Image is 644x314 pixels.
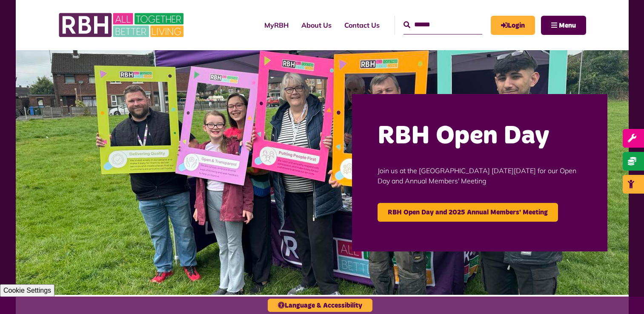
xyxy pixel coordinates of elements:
[338,14,386,37] a: Contact Us
[16,50,629,295] img: Image (22)
[378,203,558,222] a: RBH Open Day and 2025 Annual Members' Meeting
[378,120,582,153] h2: RBH Open Day
[378,153,582,199] p: Join us at the [GEOGRAPHIC_DATA] [DATE][DATE] for our Open Day and Annual Members' Meeting
[258,14,295,37] a: MyRBH
[541,16,586,35] button: Navigation
[268,299,372,312] button: Language & Accessibility
[295,14,338,37] a: About Us
[559,22,576,29] span: Menu
[58,9,186,42] img: RBH
[491,16,535,35] a: MyRBH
